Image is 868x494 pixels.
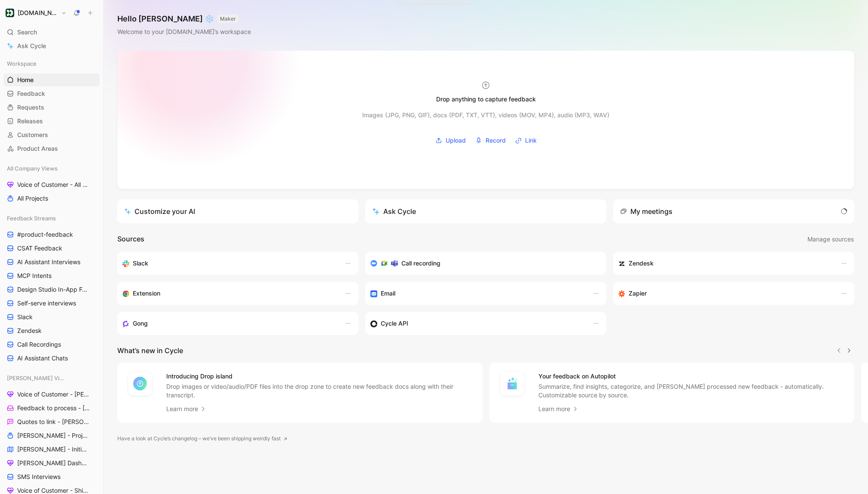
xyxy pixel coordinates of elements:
[3,57,100,70] div: Workspace
[17,326,42,335] span: Zendesk
[3,283,100,296] a: Design Studio In-App Feedback
[18,9,58,17] h1: [DOMAIN_NAME]
[17,103,44,112] span: Requests
[17,445,89,454] span: [PERSON_NAME] - Initiatives
[17,144,58,153] span: Product Areas
[3,87,100,100] a: Feedback
[3,142,100,155] a: Product Areas
[17,340,61,349] span: Call Recordings
[3,115,100,128] a: Releases
[3,338,100,351] a: Call Recordings
[117,434,287,443] a: Have a look at Cycle’s changelog – we’ve been shipping weirdly fast
[133,288,160,299] h3: Extension
[3,192,100,205] a: All Projects
[17,354,68,363] span: AI Assistant Chats
[17,194,48,203] span: All Projects
[3,7,69,19] button: Customer.io[DOMAIN_NAME]
[3,297,100,310] a: Self-serve interviews
[17,285,89,294] span: Design Studio In-App Feedback
[472,134,509,147] button: Record
[525,135,537,146] span: Link
[166,404,207,414] a: Learn more
[446,135,466,146] span: Upload
[17,76,34,84] span: Home
[17,473,61,481] span: SMS Interviews
[436,94,536,104] div: Drop anything to capture feedback
[166,371,472,381] h4: Introducing Drop island
[17,89,45,98] span: Feedback
[17,390,90,399] span: Voice of Customer - [PERSON_NAME]
[122,288,336,299] div: Capture feedback from anywhere on the web
[3,372,100,384] div: [PERSON_NAME] Views
[217,15,238,23] button: MAKER
[7,59,37,68] span: Workspace
[117,345,183,356] h2: What’s new in Cycle
[3,457,100,470] a: [PERSON_NAME] Dashboard
[3,415,100,428] a: Quotes to link - [PERSON_NAME]
[3,162,100,175] div: All Company Views
[17,117,43,125] span: Releases
[17,27,37,37] span: Search
[7,374,65,382] span: [PERSON_NAME] Views
[3,269,100,282] a: MCP Intents
[618,288,832,299] div: Capture feedback from thousands of sources with Zapier (survey results, recordings, sheets, etc).
[538,382,844,399] p: Summarize, find insights, categorize, and [PERSON_NAME] processed new feedback - automatically. C...
[401,258,440,268] h3: Call recording
[17,431,89,440] span: [PERSON_NAME] - Projects
[538,371,844,381] h4: Your feedback on Autopilot
[7,214,56,223] span: Feedback Streams
[17,271,52,280] span: MCP Intents
[3,429,100,442] a: [PERSON_NAME] - Projects
[133,318,148,329] h3: Gong
[133,258,148,268] h3: Slack
[3,212,100,365] div: Feedback Streams#product-feedbackCSAT FeedbackAI Assistant InterviewsMCP IntentsDesign Studio In-...
[17,299,76,308] span: Self-serve interviews
[17,180,89,189] span: Voice of Customer - All Areas
[3,352,100,365] a: AI Assistant Chats
[3,128,100,141] a: Customers
[372,206,416,217] div: Ask Cycle
[381,318,408,329] h3: Cycle API
[370,288,584,299] div: Forward emails to your feedback inbox
[122,318,336,329] div: Capture feedback from your incoming calls
[512,134,540,147] button: Link
[620,206,672,217] div: My meetings
[629,258,654,268] h3: Zendesk
[365,199,606,223] button: Ask Cycle
[17,258,80,266] span: AI Assistant Interviews
[166,382,472,399] p: Drop images or video/audio/PDF files into the drop zone to create new feedback docs along with th...
[17,313,33,321] span: Slack
[432,134,469,147] button: Upload
[3,26,100,39] div: Search
[117,199,358,223] a: Customize your AI
[370,258,594,268] div: Record & transcribe meetings from Zoom, Meet & Teams.
[17,131,48,139] span: Customers
[807,234,854,245] button: Manage sources
[381,288,395,299] h3: Email
[3,470,100,483] a: SMS Interviews
[3,228,100,241] a: #product-feedback
[3,388,100,401] a: Voice of Customer - [PERSON_NAME]
[3,402,100,415] a: Feedback to process - [PERSON_NAME]
[3,256,100,268] a: AI Assistant Interviews
[3,324,100,337] a: Zendesk
[117,14,251,24] h1: Hello [PERSON_NAME] ❄️
[807,234,854,244] span: Manage sources
[618,258,832,268] div: Sync customers and create docs
[3,311,100,323] a: Slack
[17,418,89,426] span: Quotes to link - [PERSON_NAME]
[124,206,195,217] div: Customize your AI
[370,318,584,329] div: Sync customers & send feedback from custom sources. Get inspired by our favorite use case
[3,73,100,86] a: Home
[117,27,251,37] div: Welcome to your [DOMAIN_NAME]’s workspace
[6,9,14,17] img: Customer.io
[486,135,506,146] span: Record
[17,244,62,253] span: CSAT Feedback
[17,41,46,51] span: Ask Cycle
[3,242,100,255] a: CSAT Feedback
[3,40,100,52] a: Ask Cycle
[538,404,579,414] a: Learn more
[629,288,647,299] h3: Zapier
[362,110,609,120] div: Images (JPG, PNG, GIF), docs (PDF, TXT, VTT), videos (MOV, MP4), audio (MP3, WAV)
[7,164,58,173] span: All Company Views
